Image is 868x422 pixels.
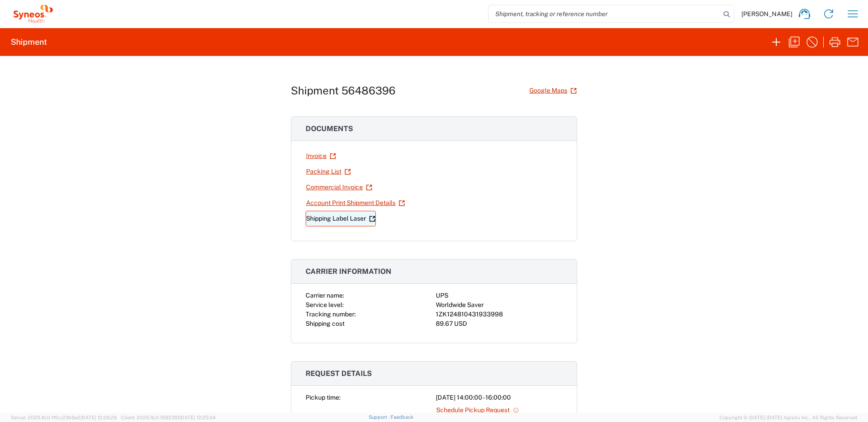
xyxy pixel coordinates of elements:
a: Commercial Invoice [306,179,373,195]
span: Pickup time: [306,394,340,401]
a: Invoice [306,148,336,164]
div: 89.67 USD [436,319,562,328]
div: UPS [436,291,562,300]
span: Client: 2025.16.0-1592391 [121,415,216,420]
h2: Shipment [11,37,47,47]
span: Carrier name: [306,292,344,299]
a: Packing List [306,164,351,179]
a: Account Print Shipment Details [306,195,405,211]
input: Shipment, tracking or reference number [489,5,720,22]
div: 1ZK124810431933998 [436,310,562,319]
span: Server: 2025.16.0-1ffcc23b9e2 [11,415,117,420]
span: Copyright © [DATE]-[DATE] Agistix Inc., All Rights Reserved [719,413,857,422]
a: Schedule Pickup Request [436,402,519,418]
span: [DATE] 12:29:29 [81,415,117,420]
span: [DATE] 12:25:34 [179,415,216,420]
div: Worldwide Saver [436,300,562,310]
div: [DATE] 14:00:00 - 16:00:00 [436,393,562,402]
a: Shipping Label Laser [306,211,376,226]
span: Service level: [306,301,344,308]
span: Carrier information [306,267,391,276]
h1: Shipment 56486396 [291,84,396,97]
a: Feedback [391,414,413,420]
a: Google Maps [529,83,577,98]
span: Documents [306,124,353,133]
span: Shipping cost [306,320,345,327]
span: Tracking number: [306,311,356,318]
a: Support [369,414,391,420]
span: Request details [306,369,372,378]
